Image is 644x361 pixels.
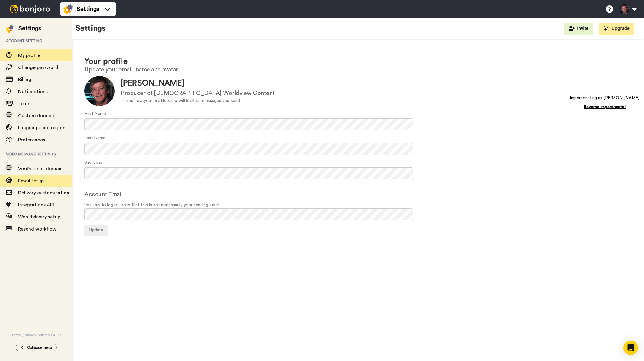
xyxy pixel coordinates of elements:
div: Settings [18,24,41,33]
span: Collapse menu [27,345,52,350]
label: Last Name [84,135,106,141]
span: Update [89,228,103,232]
span: Notifications [18,89,48,94]
span: Billing [18,77,31,82]
button: Update [84,225,108,236]
button: Upgrade [599,23,634,35]
span: Resend workflow [18,227,56,231]
div: [PERSON_NAME] [121,78,275,89]
span: My profile [18,53,40,58]
button: Collapse menu [16,344,57,351]
span: Preferences [18,137,45,142]
img: settings-colored.svg [6,25,14,33]
button: Invite [564,23,593,35]
span: Verify email domain [18,166,63,171]
span: Delivery customization [18,190,69,195]
span: Email setup [18,178,44,183]
div: Open Intercom Messenger [623,341,638,355]
span: Language and region [18,125,65,130]
span: Web delivery setup [18,215,60,219]
span: Settings [77,5,99,13]
label: Short bio [84,159,103,166]
span: Team [18,101,30,106]
h1: Settings [75,24,106,33]
span: Change password [18,65,58,70]
a: Reverse impersonate! [584,105,626,109]
h1: Your profile [84,57,632,66]
div: This is how your profile & bio will look on messages you send [121,98,275,104]
label: Account Email [84,190,123,199]
img: bj-logo-header-white.svg [7,5,52,13]
span: Custom domain [18,113,54,118]
img: settings-colored.svg [63,4,73,14]
p: Impersonating as [PERSON_NAME] [570,95,639,101]
span: Use this to log in - note that this is not necessarily your sending email [84,202,632,208]
label: First Name [84,111,106,117]
span: Integrations API [18,202,54,207]
div: Producer of [DEMOGRAPHIC_DATA] Worldview Content [121,89,275,98]
h2: Update your email, name and avatar [84,66,632,73]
